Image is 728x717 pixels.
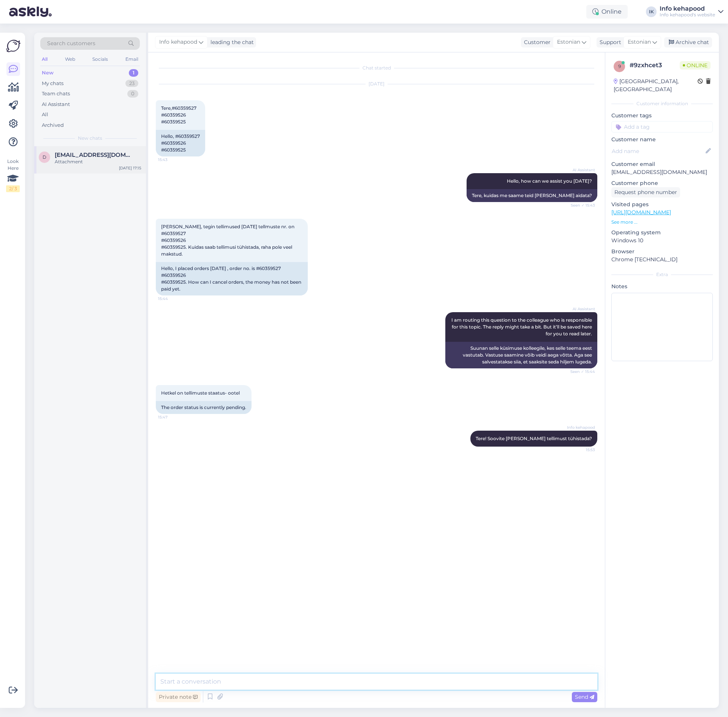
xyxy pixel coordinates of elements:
[567,306,595,312] span: AI Assistant
[611,237,713,245] p: Windows 10
[646,6,657,17] div: IK
[161,105,196,125] span: Tere,#60359527 #60359526 #60359525
[660,6,723,18] a: Info kehapoodInfo kehapood's website
[156,81,597,87] div: [DATE]
[618,63,621,69] span: 9
[159,38,197,46] span: Info kehapood
[78,135,102,142] span: New chats
[507,178,592,184] span: Hello, how can we assist you [DATE]?
[156,401,252,414] div: The order status is currently pending.
[567,447,595,453] span: 15:53
[611,160,713,168] p: Customer email
[156,692,201,702] div: Private note
[660,12,715,18] div: Info kehapood's website
[42,90,70,98] div: Team chats
[6,39,21,53] img: Askly Logo
[567,202,595,208] span: Seen ✓ 15:43
[611,179,713,187] p: Customer phone
[611,136,713,144] p: Customer name
[43,154,46,160] span: d
[612,147,704,155] input: Add name
[611,121,713,133] input: Add a tag
[156,262,308,295] div: Hello, I placed orders [DATE] , order no. is #60359527 #60359526 #60359525. How can I cancel orde...
[521,38,551,46] div: Customer
[476,436,592,441] span: Tere! Soovite [PERSON_NAME] tellimust tühistada?
[158,414,187,420] span: 15:47
[467,189,597,202] div: Tere, kuidas me saame teid [PERSON_NAME] aidata?
[557,38,580,46] span: Estonian
[611,112,713,120] p: Customer tags
[156,130,205,156] div: Hello, #60359527 #60359526 #60359525
[42,122,64,129] div: Archived
[567,425,595,430] span: Info kehapood
[575,693,594,700] span: Send
[567,369,595,374] span: Seen ✓ 15:44
[158,157,187,163] span: 15:43
[611,256,713,264] p: Chrome [TECHNICAL_ID]
[55,158,141,165] div: Attachment
[124,54,140,64] div: Email
[680,61,711,69] span: Online
[42,111,48,118] div: All
[660,6,715,12] div: Info kehapood
[567,167,595,173] span: AI Assistant
[611,201,713,208] p: Visited pages
[630,61,680,70] div: # 9zxhcet3
[611,283,713,291] p: Notes
[156,65,597,71] div: Chat started
[42,101,70,108] div: AI Assistant
[664,37,712,47] div: Archive chat
[127,90,138,98] div: 0
[611,168,713,176] p: [EMAIL_ADDRESS][DOMAIN_NAME]
[40,54,49,64] div: All
[63,54,77,64] div: Web
[6,185,20,192] div: 2 / 3
[611,229,713,237] p: Operating system
[42,69,54,77] div: New
[597,38,621,46] div: Support
[445,342,597,368] div: Suunan selle küsimuse kolleegile, kes selle teema eest vastutab. Vastuse saamine võib veidi aega ...
[611,187,680,197] div: Request phone number
[6,158,20,192] div: Look Here
[207,38,254,46] div: leading the chat
[55,152,134,158] span: dourou.xristina@yahoo.gr
[628,38,651,46] span: Estonian
[611,248,713,256] p: Browser
[611,271,713,278] div: Extra
[586,5,628,19] div: Online
[614,77,698,93] div: [GEOGRAPHIC_DATA], [GEOGRAPHIC_DATA]
[125,80,138,87] div: 23
[42,80,63,87] div: My chats
[161,224,296,257] span: [PERSON_NAME], tegin tellimused [DATE] tellmuste nr. on #60359527 #60359526 #60359525. Kuidas saa...
[129,69,138,77] div: 1
[611,100,713,107] div: Customer information
[91,54,109,64] div: Socials
[161,390,240,396] span: Hetkel on tellimuste staatus- ootel
[451,317,593,336] span: I am routing this question to the colleague who is responsible for this topic. The reply might ta...
[611,219,713,226] p: See more ...
[611,209,671,216] a: [URL][DOMAIN_NAME]
[47,39,95,47] span: Search customers
[158,296,187,302] span: 15:44
[119,165,141,171] div: [DATE] 17:15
